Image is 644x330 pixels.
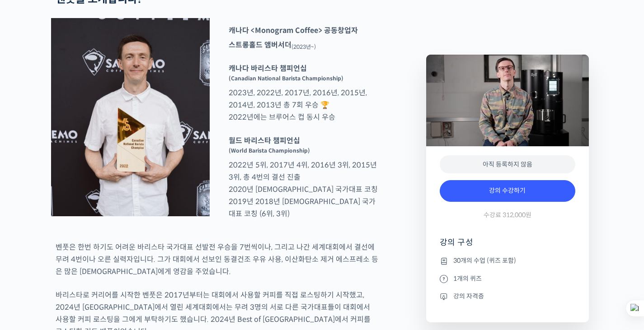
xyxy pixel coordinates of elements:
li: 30개의 수업 (퀴즈 포함) [440,256,575,266]
p: 2022년 5위, 2017년 4위, 2016년 3위, 2015년 3위, 총 4번의 결선 진출 2020년 [DEMOGRAPHIC_DATA] 국가대표 코칭 2019년 2018년 ... [224,135,383,220]
p: 2023년, 2022년, 2017년, 2016년, 2015년, 2014년, 2013년 총 7회 우승 🏆 2022년에는 브루어스 컵 동시 우승 [224,62,383,123]
span: 설정 [140,269,150,276]
span: 홈 [28,269,34,276]
a: 설정 [117,255,174,278]
strong: 스트롱홀드 앰버서더 [229,40,291,50]
a: 강의 수강하기 [440,180,575,202]
strong: 월드 바리스타 챔피언십 [229,136,300,145]
p: 벤풋은 한번 하기도 어려운 바리스타 국가대표 선발전 우승을 7번씩이나, 그리고 나간 세계대회에서 결선에 무려 4번이나 오른 실력자입니다. 그가 대회에서 선보인 동결건조 우유 ... [56,241,378,278]
li: 1개의 퀴즈 [440,273,575,284]
sup: (Canadian National Barista Championship) [229,75,343,82]
a: 대화 [60,255,117,278]
span: 대화 [83,269,94,276]
li: 강의 자격증 [440,291,575,302]
a: 홈 [3,255,60,278]
strong: 캐나다 <Monogram Coffee> 공동창업자 [229,26,358,35]
span: 수강료 312,000원 [484,211,531,219]
div: 아직 등록하지 않음 [440,155,575,174]
sup: (World Barista Championship) [229,147,310,154]
h4: 강의 구성 [440,237,575,255]
strong: 캐나다 바리스타 챔피언십 [229,64,307,73]
sub: (2023년~) [291,43,316,50]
